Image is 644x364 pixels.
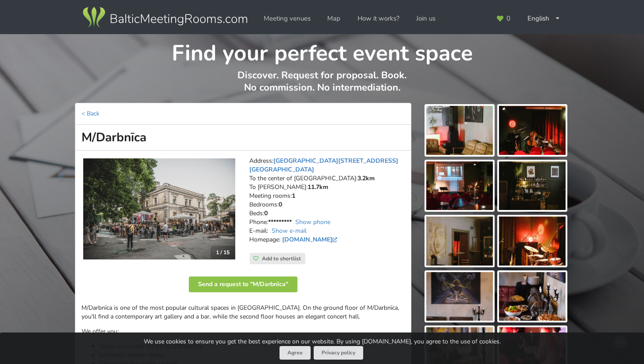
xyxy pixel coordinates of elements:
a: How it works? [351,10,406,27]
img: M/Darbnīca | Riga | Event place - gallery picture [499,161,566,210]
img: M/Darbnīca | Riga | Event place - gallery picture [426,217,493,266]
a: Meeting venues [258,10,317,27]
p: M/Darbnīca is one of the most popular cultural spaces in [GEOGRAPHIC_DATA]. On the ground floor o... [81,304,405,321]
strong: 11.7km [308,183,328,191]
img: Baltic Meeting Rooms [81,5,249,30]
a: [GEOGRAPHIC_DATA][STREET_ADDRESS][GEOGRAPHIC_DATA] [249,157,398,174]
strong: 0 [279,200,282,209]
img: M/Darbnīca | Riga | Event place - gallery picture [499,272,566,321]
a: Show phone [295,218,330,226]
img: Historic event venue | Riga | M/Darbnīca [83,158,235,260]
span: 0 [506,15,510,22]
a: Map [321,10,347,27]
address: Address: To the center of [GEOGRAPHIC_DATA]: To [PERSON_NAME]: Meeting rooms: Bedrooms: Beds: Pho... [249,157,405,253]
button: Send a request to "M/Darbnīca" [189,276,297,292]
div: English [521,10,567,27]
p: We offer you: [81,327,405,336]
h1: M/Darbnīca [75,125,411,150]
button: Agree [280,346,311,360]
a: Privacy policy [314,346,363,360]
a: Show e-mail [272,227,307,235]
img: M/Darbnīca | Riga | Event place - gallery picture [499,217,566,266]
a: Join us [410,10,442,27]
a: [DOMAIN_NAME] [282,235,340,244]
img: M/Darbnīca | Riga | Event place - gallery picture [426,106,493,155]
strong: 0 [264,209,268,217]
strong: 1 [292,192,295,200]
div: 1 / 15 [211,246,235,259]
img: M/Darbnīca | Riga | Event place - gallery picture [426,161,493,210]
p: Discover. Request for proposal. Book. No commission. No intermediation. [75,69,569,103]
span: Add to shortlist [262,255,301,262]
a: Historic event venue | Riga | M/Darbnīca 1 / 15 [83,158,235,260]
img: M/Darbnīca | Riga | Event place - gallery picture [499,106,566,155]
strong: 3.2km [357,174,375,182]
a: < Back [81,109,99,118]
h1: Find your perfect event space [75,34,569,67]
img: M/Darbnīca | Riga | Event place - gallery picture [426,272,493,321]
